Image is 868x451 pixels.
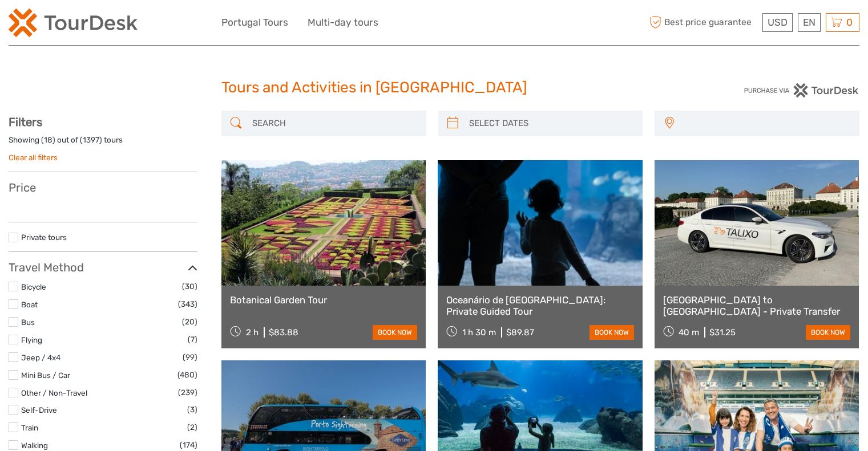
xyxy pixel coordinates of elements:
h1: Tours and Activities in [GEOGRAPHIC_DATA] [221,79,647,97]
img: 2254-3441b4b5-4e5f-4d00-b396-31f1d84a6ebf_logo_small.png [9,9,138,37]
a: book now [590,325,634,340]
h3: Price [9,181,197,194]
span: (239) [178,386,197,399]
a: Oceanário de [GEOGRAPHIC_DATA]: Private Guided Tour [446,294,633,318]
span: Best price guarantee [647,13,760,32]
span: (7) [188,333,197,346]
strong: Filters [9,115,42,129]
a: Train [21,423,38,432]
a: Bus [21,318,35,327]
a: Jeep / 4x4 [21,353,60,362]
span: (3) [187,403,197,416]
input: SELECT DATES [465,113,637,133]
span: 0 [845,17,854,28]
a: Multi-day tours [308,14,378,31]
a: Walking [21,441,48,450]
div: EN [798,13,821,32]
div: $89.87 [506,327,534,338]
span: (20) [182,315,197,328]
a: Self-Drive [21,405,57,415]
a: Botanical Garden Tour [230,294,417,306]
label: 1397 [83,135,99,145]
h3: Travel Method [9,261,197,274]
span: 1 h 30 m [462,327,496,338]
span: 40 m [679,327,699,338]
a: Flying [21,335,42,344]
a: Clear all filters [9,153,58,162]
a: Private tours [21,233,67,242]
span: 2 h [246,327,259,338]
a: book now [373,325,417,340]
label: 18 [44,135,53,145]
a: book now [806,325,850,340]
div: $31.25 [709,327,736,338]
span: (30) [182,280,197,293]
span: (99) [183,351,197,364]
a: Mini Bus / Car [21,371,70,380]
input: SEARCH [248,113,421,133]
a: Other / Non-Travel [21,388,87,397]
div: $83.88 [269,327,298,338]
a: Portugal Tours [221,14,288,31]
a: [GEOGRAPHIC_DATA] to [GEOGRAPHIC_DATA] - Private Transfer [663,294,850,318]
span: USD [768,17,788,28]
div: Showing ( ) out of ( ) tours [9,135,197,152]
img: PurchaseViaTourDesk.png [744,83,859,97]
span: (2) [187,421,197,434]
a: Bicycle [21,282,46,291]
span: (480) [177,368,197,381]
span: (343) [178,298,197,311]
a: Boat [21,300,38,309]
